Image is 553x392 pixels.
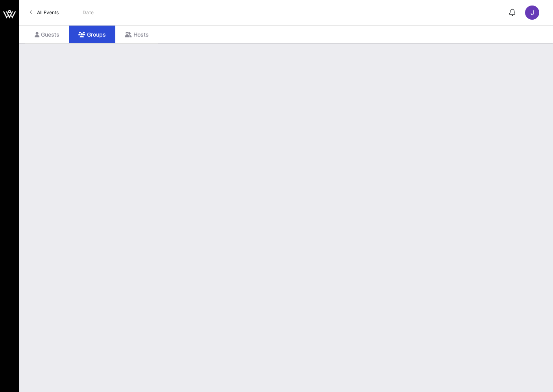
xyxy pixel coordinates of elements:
span: All Events [37,9,59,15]
div: Hosts [115,26,158,43]
p: Date [83,9,94,17]
div: Guests [25,26,69,43]
div: Groups [69,26,115,43]
span: J [531,9,534,17]
a: All Events [25,6,63,19]
div: J [525,6,539,20]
